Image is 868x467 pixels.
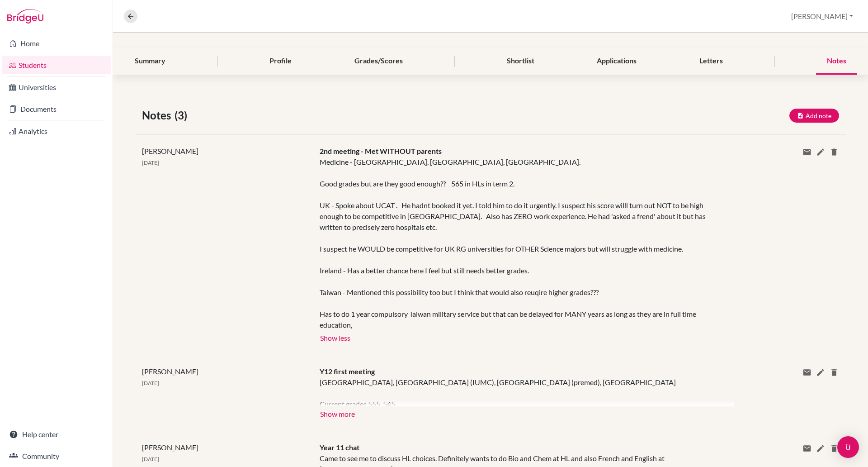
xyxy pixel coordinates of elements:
[816,48,857,75] div: Notes
[320,377,721,406] div: [GEOGRAPHIC_DATA], [GEOGRAPHIC_DATA] (IUMC), [GEOGRAPHIC_DATA] (premed), [GEOGRAPHIC_DATA] Curren...
[142,147,198,155] span: [PERSON_NAME]
[2,100,111,118] a: Documents
[2,425,111,443] a: Help center
[175,107,191,124] span: (3)
[789,109,839,123] button: Add note
[689,48,734,75] div: Letters
[142,443,198,452] span: [PERSON_NAME]
[142,159,159,166] span: [DATE]
[344,48,414,75] div: Grades/Scores
[320,330,351,344] button: Show less
[142,107,175,124] span: Notes
[142,456,159,462] span: [DATE]
[320,367,375,376] span: Y12 first meeting
[496,48,545,75] div: Shortlist
[320,443,359,452] span: Year 11 chat
[2,447,111,465] a: Community
[2,34,111,52] a: Home
[837,436,859,458] div: Open Intercom Messenger
[7,9,43,24] img: Bridge-U
[124,48,176,75] div: Summary
[320,157,721,330] div: Medicine - [GEOGRAPHIC_DATA], [GEOGRAPHIC_DATA], [GEOGRAPHIC_DATA]. Good grades but are they good...
[2,122,111,140] a: Analytics
[2,56,111,74] a: Students
[320,406,355,420] button: Show more
[142,367,198,376] span: [PERSON_NAME]
[787,8,857,25] button: [PERSON_NAME]
[2,78,111,96] a: Universities
[586,48,647,75] div: Applications
[142,380,159,386] span: [DATE]
[259,48,302,75] div: Profile
[320,147,442,155] span: 2nd meeting - Met WITHOUT parents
